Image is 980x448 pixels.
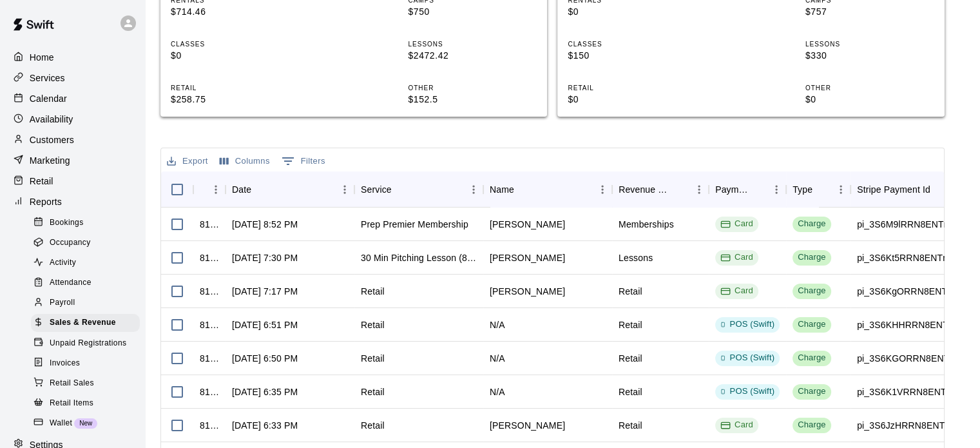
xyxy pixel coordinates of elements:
div: Card [720,251,753,264]
a: Home [10,48,135,67]
p: CLASSES [171,39,300,49]
div: 811356 [200,419,219,432]
p: Marketing [30,154,70,167]
a: Calendar [10,89,135,108]
div: Charge [798,385,826,398]
div: Lessons [619,251,653,264]
button: Menu [593,180,612,199]
div: Card [720,419,753,431]
div: InvoiceId [193,171,226,208]
div: Prep Premier Membership [361,218,468,231]
button: Menu [335,180,354,199]
div: Retail [619,285,642,298]
button: Sort [812,180,831,199]
button: Sort [930,180,948,199]
div: Chris Boozer [490,251,565,264]
p: Services [30,72,65,84]
button: Select columns [216,151,273,171]
p: $258.75 [171,93,300,106]
p: OTHER [805,83,934,93]
button: Menu [689,180,709,199]
div: Payment Method [715,171,749,208]
p: $757 [805,5,934,19]
span: Sales & Revenue [50,317,116,329]
button: Menu [464,180,483,199]
div: Stripe Payment Id [857,171,930,208]
div: Card [720,285,753,297]
a: Activity [31,253,145,273]
div: Retail [619,318,642,331]
div: Service [361,171,392,208]
div: Occupancy [31,234,140,252]
div: Payment Method [709,171,786,208]
a: Customers [10,130,135,150]
div: Sep 11, 2025, 6:51 PM [232,318,298,331]
p: OTHER [408,83,537,93]
div: POS (Swift) [720,385,774,398]
p: Calendar [30,92,67,105]
div: Sep 11, 2025, 7:17 PM [232,285,298,298]
button: Sort [749,180,767,199]
p: $0 [568,5,697,19]
button: Sort [392,180,410,199]
div: Retail [361,419,385,432]
div: 811360 [200,385,219,398]
span: Retail Sales [50,377,94,390]
p: $150 [568,49,697,63]
p: LESSONS [408,39,537,49]
div: Type [793,171,812,208]
button: Menu [831,180,850,199]
div: Charge [798,251,826,264]
div: Retail Items [31,394,140,413]
div: Sales & Revenue [31,314,140,332]
div: Charge [798,419,826,431]
span: Attendance [50,277,91,289]
button: Sort [671,180,689,199]
div: Hunter Ullrich [490,419,565,432]
div: Sep 11, 2025, 7:30 PM [232,251,298,264]
p: $0 [171,49,300,63]
div: Robin Fowler [490,218,565,231]
a: Bookings [31,213,145,233]
p: Retail [30,175,53,188]
p: $714.46 [171,5,300,19]
div: Memberships [619,218,674,231]
span: New [74,420,97,427]
p: CLASSES [568,39,697,49]
p: $152.5 [408,93,537,106]
span: Wallet [50,417,72,430]
button: Sort [251,180,269,199]
div: Invoices [31,355,140,373]
div: 811496 [200,251,219,264]
p: $750 [408,5,537,19]
div: 811680 [200,218,219,231]
a: Availability [10,110,135,129]
div: Attendance [31,274,140,292]
a: Marketing [10,151,135,170]
a: Retail Items [31,393,145,413]
div: Hunter Ullrich [490,285,565,298]
div: Charge [798,218,826,230]
div: Charge [798,318,826,331]
div: Retail [361,385,385,398]
p: $330 [805,49,934,63]
button: Export [164,151,211,171]
div: Sep 11, 2025, 8:52 PM [232,218,298,231]
div: Sep 11, 2025, 6:33 PM [232,419,298,432]
div: N/A [490,385,505,398]
div: Sep 11, 2025, 6:35 PM [232,385,298,398]
div: Revenue Category [619,171,671,208]
div: Retail Sales [31,375,140,393]
a: Payroll [31,293,145,313]
div: Retail [10,171,135,191]
p: Home [30,51,54,64]
a: Attendance [31,273,145,293]
div: N/A [490,352,505,365]
a: Services [10,68,135,88]
p: RETAIL [171,83,300,93]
